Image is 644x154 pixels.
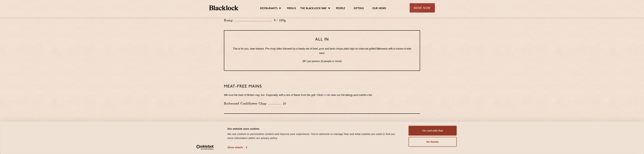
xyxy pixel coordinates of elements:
[224,93,420,98] p: We love the best of British veg, too. Especially with a lick of flame from the grill. Click to vi...
[409,126,457,136] button: I'm cool with that
[323,94,328,97] a: here
[190,145,220,150] a: Usercentrics Cookiebot - opens in a new window
[281,101,286,106] p: 14
[227,132,401,140] div: We use cookies to personalise content and improve your experience. You're welcome to manage how a...
[209,5,238,10] img: BL_Textured_Logo-footer-cropped.svg
[231,37,413,42] h3: All In
[227,127,401,131] div: Our website uses cookies
[410,3,435,13] div: Book Now
[354,7,364,11] a: Gifting
[336,7,345,11] a: People
[227,145,247,150] a: Show details
[224,101,268,106] p: Barbecued Cauliflower Chop
[372,7,386,11] a: Our News
[287,7,296,11] a: Menus
[231,59,413,64] p: 28 / per person (2 people or more)
[272,18,286,22] p: 9 / 100g
[409,137,457,147] button: No thanks
[300,7,327,11] a: The Blacklock Way
[224,84,420,89] h3: Meat-Free mains
[231,47,413,56] p: This is for you, dear sharers. Pre-chop bites followed by a heady mix of beef, pork and lamb chop...
[260,7,278,11] a: Restaurants
[224,18,235,23] p: Rump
